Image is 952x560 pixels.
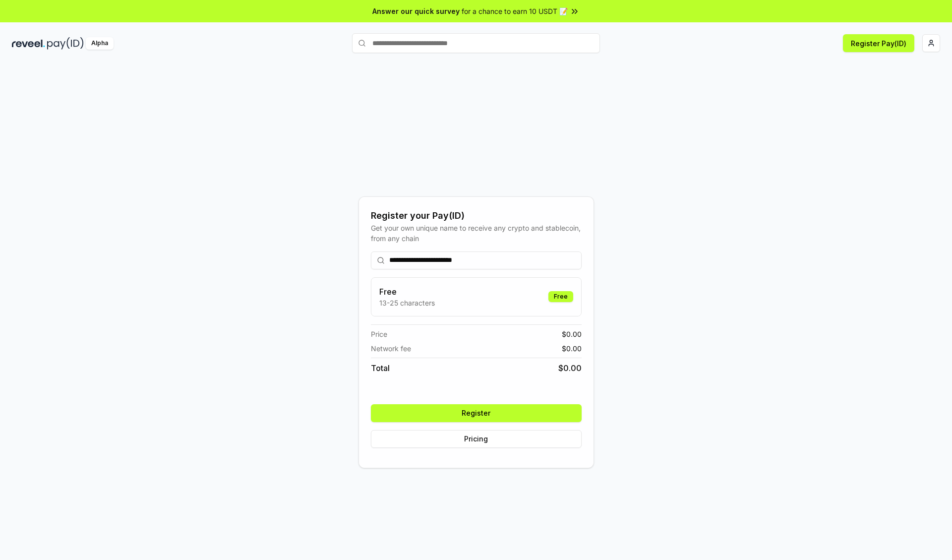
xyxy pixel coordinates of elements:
[47,37,84,50] img: pay_id
[562,329,582,339] span: $ 0.00
[371,343,411,354] span: Network fee
[371,223,582,244] div: Get your own unique name to receive any crypto and stablecoin, from any chain
[86,37,114,50] div: Alpha
[372,6,460,16] span: Answer our quick survey
[462,6,568,16] span: for a chance to earn 10 USDT 📝
[371,430,582,448] button: Pricing
[371,362,390,374] span: Total
[843,34,914,52] button: Register Pay(ID)
[371,329,387,339] span: Price
[371,209,582,223] div: Register your Pay(ID)
[379,286,435,298] h3: Free
[371,404,582,422] button: Register
[548,291,573,302] div: Free
[379,298,435,308] p: 13-25 characters
[558,362,582,374] span: $ 0.00
[562,343,582,354] span: $ 0.00
[12,37,45,50] img: reveel_dark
